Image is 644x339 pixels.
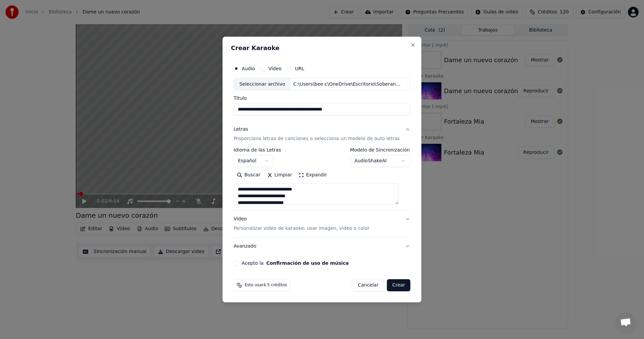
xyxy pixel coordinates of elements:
button: Expandir [296,170,330,181]
button: Buscar [233,170,264,181]
div: Letras [233,126,248,133]
div: C:\Users\bee-c\OneDrive\Escritorio\Soberano [PERSON_NAME] 6. Copa Boca Arriba.MP3 [290,81,405,88]
label: Audio [241,66,255,71]
button: Limpiar [264,170,295,181]
button: Cancelar [352,279,384,291]
div: LetrasProporciona letras de canciones o selecciona un modelo de auto letras [233,148,410,210]
div: Video [233,216,369,232]
label: Acepto la [241,261,348,265]
h2: Crear Karaoke [231,45,413,51]
p: Personalizar video de karaoke: usar imagen, video o color [233,225,369,232]
label: Idioma de las Letras [233,148,281,153]
button: Acepto la [266,261,349,265]
p: Proporciona letras de canciones o selecciona un modelo de auto letras [233,136,399,142]
label: Título [233,96,410,101]
button: VideoPersonalizar video de karaoke: usar imagen, video o color [233,211,410,238]
label: Video [268,66,281,71]
div: Seleccionar archivo [234,78,290,90]
label: Modelo de Sincronización [350,148,411,153]
button: Avanzado [233,238,410,255]
button: Crear [387,279,410,291]
button: LetrasProporciona letras de canciones o selecciona un modelo de auto letras [233,121,410,148]
label: URL [295,66,304,71]
span: Esto usará 5 créditos [245,283,287,288]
